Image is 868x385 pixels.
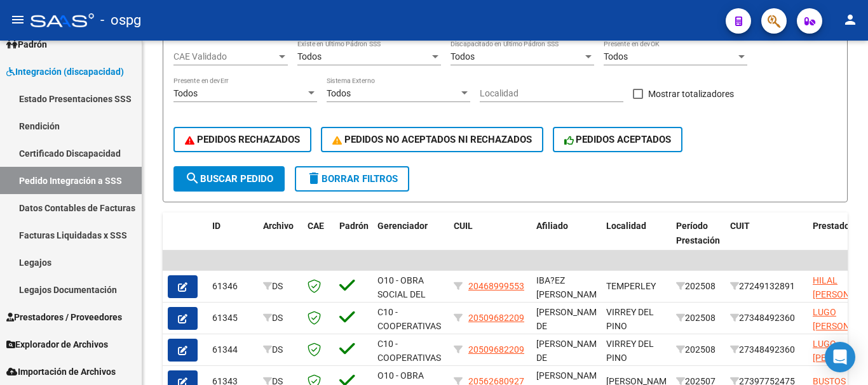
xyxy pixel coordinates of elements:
button: Buscar Pedido [173,166,285,192]
div: 202508 [676,279,720,294]
span: PEDIDOS ACEPTADOS [564,134,672,145]
datatable-header-cell: CUIL [449,212,531,268]
div: 27249132891 [730,279,803,294]
span: C10 - COOPERATIVAS [377,307,441,332]
span: C10 - COOPERATIVAS [377,339,441,363]
button: PEDIDOS RECHAZADOS [173,127,311,152]
span: Explorador de Archivos [6,337,108,351]
span: 20509682209 [468,313,524,323]
datatable-header-cell: CAE [302,212,334,268]
mat-icon: search [185,171,200,186]
span: Padrón [6,37,47,51]
span: Todos [604,51,628,62]
div: 27348492360 [730,343,803,357]
button: PEDIDOS NO ACEPTADOS NI RECHAZADOS [321,127,543,152]
span: Integración (discapacidad) [6,65,124,79]
span: Importación de Archivos [6,365,116,379]
span: 20509682209 [468,344,524,355]
span: IBA?EZ [PERSON_NAME] , [536,275,604,315]
button: PEDIDOS ACEPTADOS [553,127,683,152]
span: PEDIDOS RECHAZADOS [185,134,300,145]
div: 61344 [212,343,253,357]
div: DS [263,311,297,325]
span: Padrón [339,221,369,231]
mat-icon: delete [306,171,322,186]
datatable-header-cell: Afiliado [531,212,601,268]
span: Todos [297,51,322,62]
span: VIRREY DEL PINO [606,339,654,363]
span: O10 - OBRA SOCIAL DEL PERSONAL GRAFICO [377,275,426,329]
div: 27348492360 [730,311,803,325]
datatable-header-cell: Localidad [601,212,671,268]
span: ID [212,221,220,231]
datatable-header-cell: Padrón [334,212,372,268]
mat-icon: person [843,12,858,27]
span: Todos [327,88,351,98]
div: 202508 [676,311,720,325]
datatable-header-cell: ID [207,212,258,268]
datatable-header-cell: Gerenciador [372,212,449,268]
span: CUIL [454,221,473,231]
span: VIRREY DEL PINO [606,307,654,332]
span: Gerenciador [377,221,428,231]
span: PEDIDOS NO ACEPTADOS NI RECHAZADOS [332,134,532,145]
span: Borrar Filtros [306,173,398,185]
datatable-header-cell: Archivo [258,212,302,268]
button: Borrar Filtros [295,166,409,192]
span: Prestador [813,221,853,231]
span: TEMPERLEY [606,281,656,291]
span: Mostrar totalizadores [648,86,734,101]
span: CAE [308,221,324,231]
datatable-header-cell: CUIT [725,212,808,268]
span: Afiliado [536,221,568,231]
div: 61345 [212,311,253,325]
span: 20468999553 [468,281,524,291]
span: Buscar Pedido [185,173,273,185]
span: [PERSON_NAME] DE [PERSON_NAME] , [536,307,604,360]
div: DS [263,343,297,357]
div: 61346 [212,279,253,294]
span: Archivo [263,221,294,231]
span: CUIT [730,221,750,231]
span: Período Prestación [676,221,720,245]
span: - ospg [100,6,141,34]
div: Open Intercom Messenger [825,342,855,372]
span: Localidad [606,221,646,231]
span: Prestadores / Proveedores [6,310,122,324]
span: Todos [451,51,475,62]
div: DS [263,279,297,294]
div: 202508 [676,343,720,357]
span: CAE Validado [173,51,276,62]
mat-icon: menu [10,12,25,27]
datatable-header-cell: Período Prestación [671,212,725,268]
span: Todos [173,88,198,98]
